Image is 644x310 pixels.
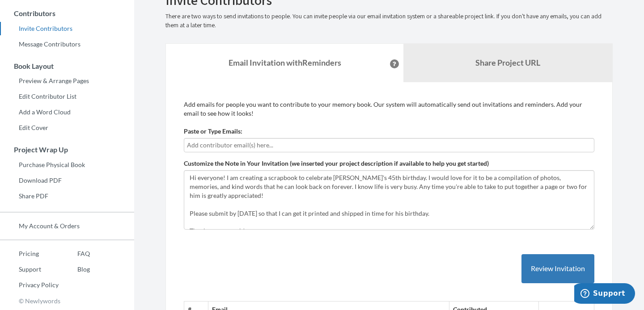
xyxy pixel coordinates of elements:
a: FAQ [59,247,90,260]
p: Add emails for people you want to contribute to your memory book. Our system will automatically s... [184,100,594,118]
iframe: Opens a widget where you can chat to one of our agents [574,283,635,306]
textarea: Hi everyone! I am creating a scrapbook to celebrate [PERSON_NAME]'s 45th birthday. I would love f... [184,170,594,230]
h3: Contributors [0,9,134,17]
p: There are two ways to send invitations to people. You can invite people via our email invitation ... [165,12,613,30]
h3: Book Layout [0,62,134,70]
label: Paste or Type Emails: [184,127,242,136]
a: Blog [59,263,90,276]
button: Review Invitation [521,254,594,283]
b: Share Project URL [475,58,540,67]
strong: Email Invitation with Reminders [229,58,341,67]
h3: Project Wrap Up [0,146,134,154]
input: Add contributor email(s) here... [187,140,591,150]
label: Customize the Note in Your Invitation (we inserted your project description if available to help ... [184,159,489,168]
